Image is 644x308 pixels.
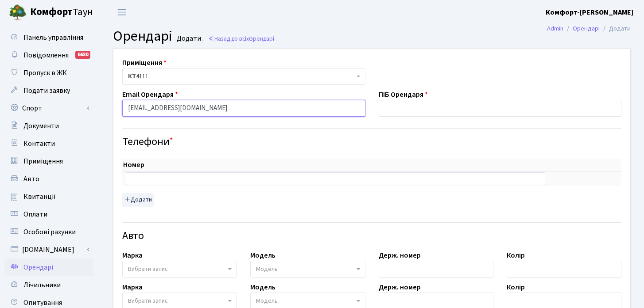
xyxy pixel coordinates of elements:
[30,5,73,19] b: Комфорт
[379,250,421,261] label: Держ. номер
[122,193,154,207] button: Додати
[547,24,563,33] a: Admin
[111,5,133,19] button: Переключити навігацію
[128,297,168,305] span: Вибрати запис
[256,297,278,305] span: Модель
[75,51,90,59] div: 6680
[113,26,172,46] span: Орендарі
[4,117,93,135] a: Документи
[175,34,204,43] small: Додати .
[250,250,275,261] label: Модель
[4,46,93,64] a: Повідомлення6680
[4,259,93,276] a: Орендарі
[249,34,274,43] span: Орендарі
[23,192,56,202] span: Квитанції
[23,209,47,219] span: Оплати
[534,19,644,38] nav: breadcrumb
[30,5,93,20] span: Таун
[9,4,27,21] img: logo.png
[573,24,600,33] a: Орендарі
[4,135,93,152] a: Контакти
[122,159,549,171] th: Номер
[23,68,67,78] span: Пропуск в ЖК
[507,250,525,261] label: Колір
[23,121,59,131] span: Документи
[4,276,93,294] a: Лічильники
[122,250,143,261] label: Марка
[23,156,63,166] span: Приміщення
[4,152,93,170] a: Приміщення
[122,68,365,85] span: <b>КТ4</b>&nbsp;&nbsp;&nbsp;111
[379,282,421,293] label: Держ. номер
[23,280,61,290] span: Лічильники
[507,282,525,293] label: Колір
[208,34,274,43] a: Назад до всіхОрендарі
[23,298,62,308] span: Опитування
[4,241,93,259] a: [DOMAIN_NAME]
[546,8,633,17] b: Комфорт-[PERSON_NAME]
[4,205,93,223] a: Оплати
[250,282,275,293] label: Модель
[600,24,631,34] li: Додати
[4,223,93,241] a: Особові рахунки
[23,174,39,184] span: Авто
[546,7,633,18] a: Комфорт-[PERSON_NAME]
[23,227,76,237] span: Особові рахунки
[4,188,93,205] a: Квитанції
[128,72,354,81] span: <b>КТ4</b>&nbsp;&nbsp;&nbsp;111
[122,230,621,243] h4: Авто
[4,99,93,117] a: Спорт
[4,82,93,99] a: Подати заявку
[122,89,178,100] label: Email Орендаря
[122,57,167,68] label: Приміщення
[4,170,93,188] a: Авто
[23,262,53,272] span: Орендарі
[128,72,139,81] b: КТ4
[4,64,93,82] a: Пропуск в ЖК
[23,50,69,60] span: Повідомлення
[128,265,168,274] span: Вибрати запис
[256,265,278,274] span: Модель
[122,282,143,293] label: Марка
[23,86,70,95] span: Подати заявку
[4,29,93,46] a: Панель управління
[379,89,428,100] label: ПІБ Орендаря
[122,100,365,117] input: Буде використано в якості логіна
[122,136,621,148] h4: Телефони
[23,139,55,148] span: Контакти
[23,33,83,42] span: Панель управління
